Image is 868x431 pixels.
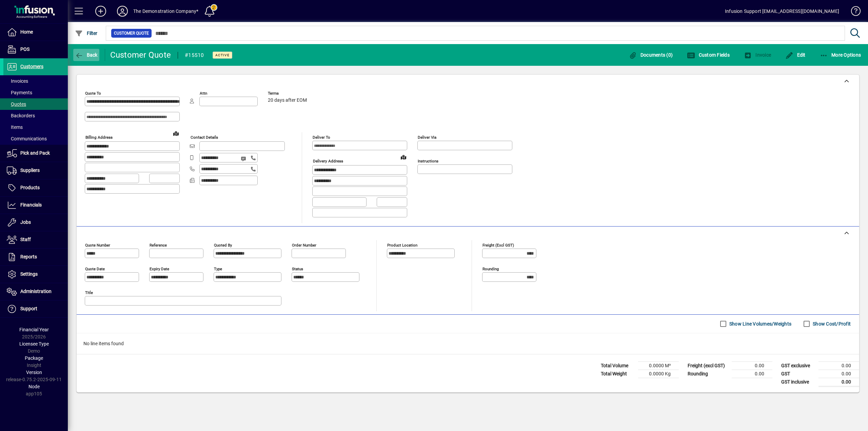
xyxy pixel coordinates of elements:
td: GST inclusive [778,378,818,386]
button: Documents (0) [627,49,674,61]
td: GST exclusive [778,361,818,370]
a: Staff [3,231,68,248]
button: Send SMS [236,151,252,167]
button: Invoice [742,49,773,61]
button: Filter [73,27,99,39]
mat-label: Reference [150,242,167,247]
span: Custom Fields [687,52,730,58]
mat-label: Quote number [85,242,110,247]
span: Node [28,384,40,389]
button: Profile [112,5,133,17]
span: Customers [20,64,43,69]
mat-label: Title [85,290,93,295]
span: Customer Quote [114,30,149,37]
a: Administration [3,283,68,300]
label: Show Cost/Profit [811,320,851,327]
span: Payments [7,90,32,95]
span: Reports [20,254,37,259]
app-page-header-button: Back [68,49,105,61]
mat-label: Rounding [482,266,499,271]
a: Support [3,300,68,317]
div: The Demonstration Company* [133,6,199,17]
span: Edit [785,52,806,58]
button: Edit [784,49,807,61]
button: Back [73,49,99,61]
span: Version [26,370,42,375]
button: More Options [818,49,863,61]
a: Items [3,121,68,133]
span: Back [75,52,98,58]
div: No line items found [77,333,859,354]
span: More Options [820,52,861,58]
td: Rounding [684,370,732,378]
mat-label: Quote date [85,266,105,271]
span: Documents (0) [629,52,673,58]
mat-label: Quote To [85,91,101,96]
a: Communications [3,133,68,144]
a: Products [3,179,68,196]
td: Freight (excl GST) [684,361,732,370]
span: Items [7,124,23,130]
span: Pick and Pack [20,150,50,156]
td: 0.00 [818,370,859,378]
span: Backorders [7,113,35,118]
mat-label: Instructions [418,159,438,163]
mat-label: Deliver To [313,135,330,140]
span: Active [215,53,230,57]
mat-label: Order number [292,242,316,247]
span: Quotes [7,101,26,107]
span: Communications [7,136,47,141]
a: Invoices [3,75,68,87]
span: Home [20,29,33,35]
label: Show Line Volumes/Weights [728,320,791,327]
a: Reports [3,249,68,266]
mat-label: Freight (excl GST) [482,242,514,247]
span: Terms [268,91,309,96]
a: Settings [3,266,68,283]
td: Total Volume [597,361,638,370]
a: POS [3,41,68,58]
td: Total Weight [597,370,638,378]
span: Products [20,185,40,190]
td: 0.0000 M³ [638,361,679,370]
mat-label: Attn [200,91,207,96]
div: Customer Quote [110,50,171,60]
a: Financials [3,197,68,214]
mat-label: Expiry date [150,266,169,271]
span: Financial Year [19,327,49,332]
mat-label: Quoted by [214,242,232,247]
span: Administration [20,289,52,294]
a: Pick and Pack [3,145,68,162]
mat-label: Status [292,266,303,271]
mat-label: Deliver via [418,135,436,140]
a: Jobs [3,214,68,231]
td: 0.00 [818,378,859,386]
span: Filter [75,31,98,36]
td: 0.00 [732,361,772,370]
span: Invoice [744,52,771,58]
span: Financials [20,202,42,208]
button: Custom Fields [685,49,731,61]
a: View on map [171,128,181,139]
span: Suppliers [20,168,40,173]
mat-label: Product location [387,242,417,247]
span: Licensee Type [19,341,49,347]
span: Invoices [7,78,28,84]
td: GST [778,370,818,378]
span: POS [20,46,29,52]
td: 0.0000 Kg [638,370,679,378]
span: 20 days after EOM [268,98,307,103]
span: Staff [20,237,31,242]
span: Jobs [20,219,31,225]
td: 0.00 [732,370,772,378]
button: Add [90,5,112,17]
span: Support [20,306,37,311]
mat-label: Type [214,266,222,271]
div: #15510 [185,50,204,61]
td: 0.00 [818,361,859,370]
a: Quotes [3,98,68,110]
div: Infusion Support [EMAIL_ADDRESS][DOMAIN_NAME] [725,6,839,17]
a: View on map [398,152,409,162]
a: Suppliers [3,162,68,179]
span: Package [25,355,43,361]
